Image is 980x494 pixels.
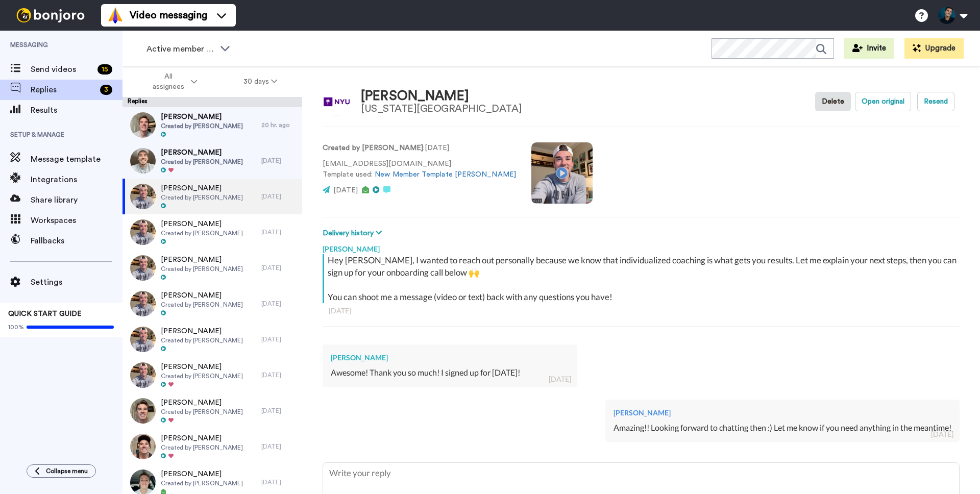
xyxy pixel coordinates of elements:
a: [PERSON_NAME]Created by [PERSON_NAME][DATE] [122,322,302,357]
span: [PERSON_NAME] [161,398,243,408]
span: Created by [PERSON_NAME] [161,229,243,237]
span: Collapse menu [46,467,88,475]
span: All assignees [148,71,189,92]
div: 15 [97,64,112,75]
div: [DATE] [261,192,297,201]
span: [PERSON_NAME] [161,290,243,301]
span: [PERSON_NAME] [161,219,243,229]
div: Amazing!! Looking forward to chatting then :) Let me know if you need anything in the meantime! [614,422,951,434]
img: 7f7dd420-9f10-4da0-b582-ae6c9b43b097-thumb.jpg [130,219,156,245]
span: [PERSON_NAME] [161,362,243,372]
a: [PERSON_NAME]Created by [PERSON_NAME][DATE] [122,250,302,286]
span: [PERSON_NAME] [161,183,243,193]
p: [EMAIL_ADDRESS][DOMAIN_NAME] Template used: [323,159,516,180]
strong: Created by [PERSON_NAME] [323,144,423,152]
span: Created by [PERSON_NAME] [161,443,243,452]
button: All assignees [125,67,220,96]
a: [PERSON_NAME]Created by [PERSON_NAME][DATE] [122,357,302,393]
span: Created by [PERSON_NAME] [161,479,243,487]
div: [DATE] [261,300,297,308]
span: Message template [31,153,122,165]
img: cd5c5099-17d3-449c-a179-573b34075a32-thumb.jpg [130,148,156,174]
img: vm-color.svg [107,7,124,23]
span: [PERSON_NAME] [161,469,243,479]
span: Created by [PERSON_NAME] [161,158,243,166]
a: [PERSON_NAME]Created by [PERSON_NAME][DATE] [122,214,302,250]
div: [US_STATE][GEOGRAPHIC_DATA] [361,103,522,114]
a: [PERSON_NAME]Created by [PERSON_NAME][DATE] [122,429,302,464]
span: [DATE] [333,187,358,194]
span: Created by [PERSON_NAME] [161,301,243,309]
img: 5b9c18ba-9c8d-4a93-b86d-e1d5a06968e2-thumb.jpg [130,112,156,138]
span: [PERSON_NAME] [161,433,243,443]
div: [DATE] [931,429,953,439]
span: Results [31,104,122,116]
span: Send videos [31,63,93,76]
img: d4af99e8-0e9b-46f8-a9da-be41813caadd-thumb.jpg [130,434,156,459]
div: Hey [PERSON_NAME], I wanted to reach out personally because we know that individualized coaching ... [328,254,957,303]
div: 20 hr. ago [261,121,297,129]
div: [DATE] [261,371,297,379]
div: [DATE] [261,157,297,165]
span: Share library [31,194,122,206]
img: 7f7dd420-9f10-4da0-b582-ae6c9b43b097-thumb.jpg [130,184,156,209]
a: [PERSON_NAME]Created by [PERSON_NAME][DATE] [122,179,302,214]
span: Integrations [31,174,122,186]
img: Image of Kolby Kendrick [323,88,351,116]
button: Upgrade [904,38,964,59]
span: [PERSON_NAME] [161,147,243,158]
span: Created by [PERSON_NAME] [161,122,243,130]
div: [DATE] [261,335,297,343]
div: [DATE] [549,374,571,384]
img: bj-logo-header-white.svg [12,8,89,22]
div: [DATE] [261,407,297,415]
button: Resend [917,92,954,111]
div: [PERSON_NAME] [323,239,960,254]
span: Created by [PERSON_NAME] [161,193,243,202]
div: 3 [100,85,112,95]
span: Workspaces [31,214,122,227]
div: Awesome! Thank you so much! I signed up for [DATE]! [331,367,569,379]
img: 7f7dd420-9f10-4da0-b582-ae6c9b43b097-thumb.jpg [130,327,156,352]
a: New Member Template [PERSON_NAME] [375,171,516,178]
span: [PERSON_NAME] [161,112,243,122]
a: [PERSON_NAME]Created by [PERSON_NAME][DATE] [122,143,302,179]
span: Fallbacks [31,235,122,247]
span: Created by [PERSON_NAME] [161,336,243,344]
span: [PERSON_NAME] [161,326,243,336]
div: [DATE] [261,442,297,451]
span: 100% [8,323,24,331]
button: Open original [855,92,911,111]
button: Collapse menu [27,464,96,478]
span: Video messaging [130,8,207,22]
span: Created by [PERSON_NAME] [161,408,243,416]
button: 30 days [220,72,301,91]
img: 7f7dd420-9f10-4da0-b582-ae6c9b43b097-thumb.jpg [130,255,156,281]
p: : [DATE] [323,143,516,154]
div: [PERSON_NAME] [614,408,951,418]
span: Settings [31,276,122,288]
div: Replies [122,97,302,107]
a: [PERSON_NAME]Created by [PERSON_NAME][DATE] [122,393,302,429]
div: [PERSON_NAME] [331,353,569,363]
img: 7f7dd420-9f10-4da0-b582-ae6c9b43b097-thumb.jpg [130,291,156,316]
span: Replies [31,84,96,96]
button: Invite [844,38,894,59]
a: [PERSON_NAME]Created by [PERSON_NAME][DATE] [122,286,302,322]
span: Created by [PERSON_NAME] [161,372,243,380]
span: Active member welcome [146,43,215,55]
img: 7f7dd420-9f10-4da0-b582-ae6c9b43b097-thumb.jpg [130,362,156,388]
div: [DATE] [261,228,297,236]
div: [DATE] [329,306,953,316]
button: Delete [815,92,851,111]
a: [PERSON_NAME]Created by [PERSON_NAME]20 hr. ago [122,107,302,143]
img: 3dfa51a9-cd66-4cf9-8cb5-98f460da584d-thumb.jpg [130,398,156,424]
div: [DATE] [261,478,297,486]
span: Created by [PERSON_NAME] [161,265,243,273]
span: [PERSON_NAME] [161,255,243,265]
div: [PERSON_NAME] [361,89,522,104]
span: QUICK START GUIDE [8,310,82,317]
div: [DATE] [261,264,297,272]
button: Delivery history [323,228,385,239]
